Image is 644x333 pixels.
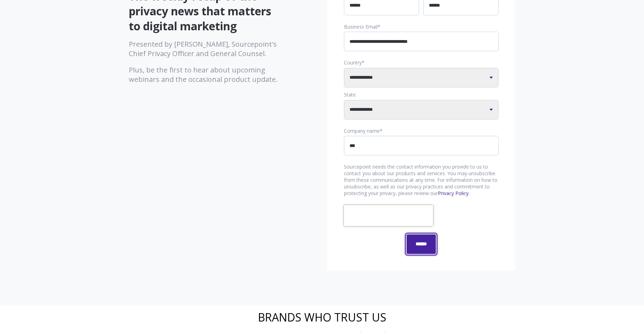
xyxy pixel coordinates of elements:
[129,39,284,58] p: Presented by [PERSON_NAME], Sourcepoint's Chief Privacy Officer and General Counsel.
[344,91,356,98] span: State
[344,23,378,30] span: Business Email
[344,127,380,134] span: Company name
[438,190,469,196] a: Privacy Policy
[344,59,362,66] span: Country
[344,164,498,197] p: Sourcepoint needs the contact information you provide to us to contact you about our products and...
[129,65,284,84] p: Plus, be the first to hear about upcoming webinars and the occasional product update.
[344,205,433,226] iframe: reCAPTCHA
